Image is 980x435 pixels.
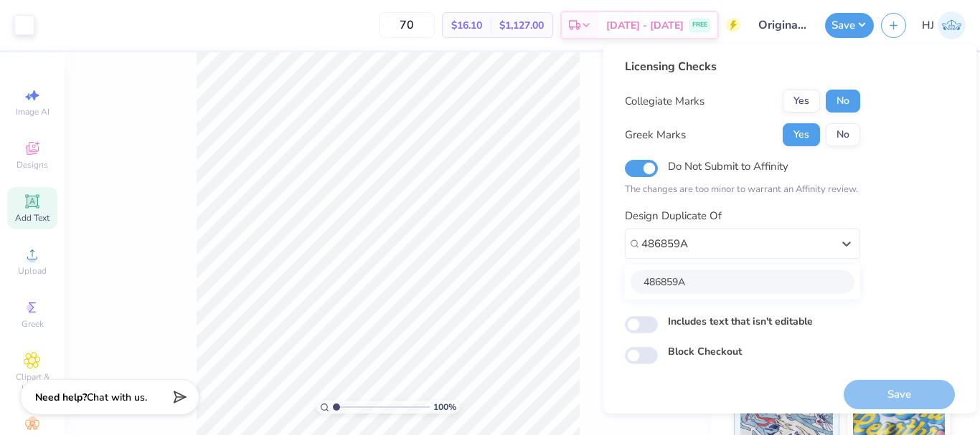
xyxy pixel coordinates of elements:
[17,159,48,171] span: Designs
[16,106,50,118] span: Image AI
[379,12,435,38] input: – –
[748,11,818,39] input: Untitled Design
[825,13,874,38] button: Save
[826,90,860,113] button: No
[451,18,482,33] span: $16.10
[625,93,705,110] div: Collegiate Marks
[783,90,820,113] button: Yes
[692,20,707,30] span: FREE
[631,270,854,294] div: 486859A
[826,123,860,146] button: No
[87,391,147,404] span: Chat with us.
[35,391,87,404] strong: Need help?
[783,123,820,146] button: Yes
[922,11,966,39] a: HJ
[938,11,966,39] img: Hughe Josh Cabanete
[625,58,860,75] div: Licensing Checks
[668,314,813,329] label: Includes text that isn't editable
[22,318,44,330] span: Greek
[625,183,860,197] p: The changes are too minor to warrant an Affinity review.
[18,265,47,277] span: Upload
[922,17,934,34] span: HJ
[606,18,684,33] span: [DATE] - [DATE]
[7,371,57,394] span: Clipart & logos
[433,401,456,414] span: 100 %
[625,208,722,224] label: Design Duplicate Of
[668,157,788,176] label: Do Not Submit to Affinity
[668,344,742,359] label: Block Checkout
[15,212,50,224] span: Add Text
[499,18,544,33] span: $1,127.00
[625,127,686,143] div: Greek Marks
